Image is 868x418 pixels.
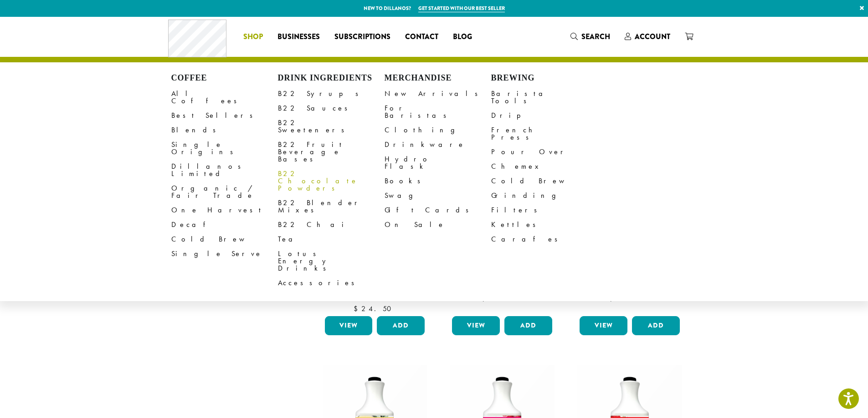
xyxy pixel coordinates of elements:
[171,181,278,203] a: Organic / Fair Trade
[278,196,385,217] a: B22 Blender Mixes
[635,31,670,42] span: Account
[334,31,390,43] span: Subscriptions
[491,73,598,83] h4: Brewing
[385,203,491,217] a: Gift Cards
[171,203,278,217] a: One Harvest
[171,86,278,108] a: All Coffees
[325,316,373,335] a: View
[385,217,491,232] a: On Sale
[491,217,598,232] a: Kettles
[491,145,598,159] a: Pour Over
[278,217,385,232] a: B22 Chai
[278,137,385,166] a: B22 Fruit Beverage Bases
[385,101,491,123] a: For Baristas
[354,304,395,313] bdi: 24.50
[171,108,278,123] a: Best Sellers
[236,30,270,44] a: Shop
[277,31,320,43] span: Businesses
[278,101,385,116] a: B22 Sauces
[491,159,598,174] a: Chemex
[385,86,491,101] a: New Arrivals
[243,31,263,43] span: Shop
[563,29,617,44] a: Search
[385,137,491,152] a: Drinkware
[354,304,361,313] span: $
[171,73,278,83] h4: Coffee
[171,137,278,159] a: Single Origins
[385,152,491,174] a: Hydro Flask
[452,316,500,335] a: View
[171,123,278,137] a: Blends
[171,217,278,232] a: Decaf
[385,188,491,203] a: Swag
[491,232,598,247] a: Carafes
[405,31,438,43] span: Contact
[171,159,278,181] a: Dillanos Limited
[278,276,385,290] a: Accessories
[171,232,278,247] a: Cold Brew
[491,108,598,123] a: Drip
[491,86,598,108] a: Barista Tools
[385,174,491,188] a: Books
[453,31,472,43] span: Blog
[385,123,491,137] a: Clothing
[491,123,598,145] a: French Press
[323,158,427,312] a: Lemonade B22 Premium Fruit Beverage Base $24.50
[377,316,425,335] button: Add
[278,247,385,276] a: Lotus Energy Drinks
[504,316,552,335] button: Add
[632,316,680,335] button: Add
[491,174,598,188] a: Cold Brew
[385,73,491,83] h4: Merchandise
[418,5,505,12] a: Get started with our best seller
[278,166,385,196] a: B22 Chocolate Powders
[278,73,385,83] h4: Drink Ingredients
[278,116,385,137] a: B22 Sweeteners
[581,31,610,42] span: Search
[491,188,598,203] a: Grinding
[491,203,598,217] a: Filters
[278,232,385,247] a: Tea
[278,86,385,101] a: B22 Syrups
[580,316,627,335] a: View
[171,247,278,261] a: Single Serve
